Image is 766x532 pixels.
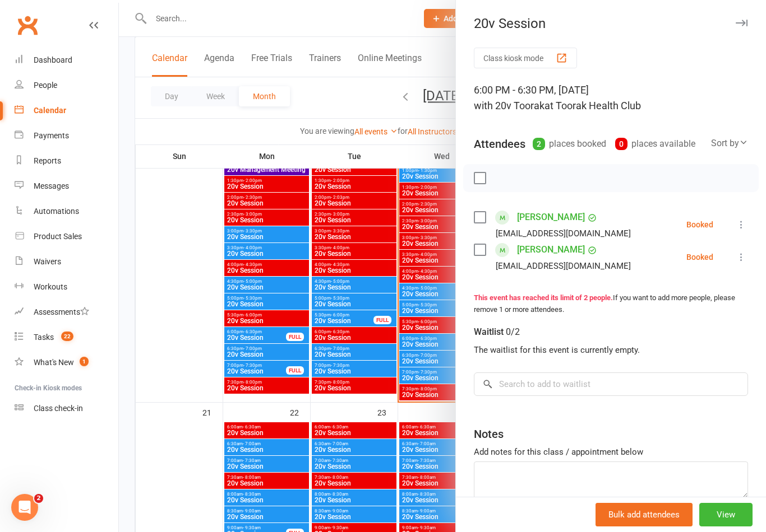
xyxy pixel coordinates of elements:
[15,98,118,123] a: Calendar
[711,136,748,151] div: Sort by
[533,136,606,152] div: places booked
[61,332,73,341] span: 22
[474,100,544,111] span: with 20v Toorak
[15,274,118,300] a: Workouts
[34,81,57,90] div: People
[474,445,748,459] div: Add notes for this class / appointment below
[474,136,525,152] div: Attendees
[496,226,631,241] div: [EMAIL_ADDRESS][DOMAIN_NAME]
[506,324,520,340] div: 0/2
[517,208,585,226] a: [PERSON_NAME]
[15,148,118,174] a: Reports
[474,82,748,114] div: 6:00 PM - 6:30 PM, [DATE]
[474,293,613,302] strong: This event has reached its limit of 2 people.
[496,259,631,273] div: [EMAIL_ADDRESS][DOMAIN_NAME]
[80,357,89,366] span: 1
[34,333,54,342] div: Tasks
[15,249,118,274] a: Waivers
[15,48,118,73] a: Dashboard
[15,73,118,98] a: People
[34,404,83,413] div: Class check-in
[15,325,118,350] a: Tasks 22
[34,232,82,241] div: Product Sales
[615,136,695,152] div: places available
[15,123,118,148] a: Payments
[533,138,545,150] div: 2
[34,131,69,140] div: Payments
[474,48,577,68] button: Class kiosk mode
[474,426,504,442] div: Notes
[474,343,748,357] div: The waitlist for this event is currently empty.
[474,372,748,396] input: Search to add to waitlist
[474,292,748,316] div: If you want to add more people, please remove 1 or more attendees.
[517,241,585,259] a: [PERSON_NAME]
[15,224,118,249] a: Product Sales
[596,503,693,526] button: Bulk add attendees
[686,221,713,228] div: Booked
[34,282,67,291] div: Workouts
[34,358,74,367] div: What's New
[34,494,43,503] span: 2
[34,55,72,64] div: Dashboard
[34,257,61,266] div: Waivers
[615,138,627,150] div: 0
[34,181,69,190] div: Messages
[34,207,79,216] div: Automations
[34,106,66,115] div: Calendar
[456,16,766,31] div: 20v Session
[15,199,118,224] a: Automations
[11,494,38,521] iframe: Intercom live chat
[15,174,118,199] a: Messages
[34,156,61,165] div: Reports
[34,307,89,316] div: Assessments
[13,11,41,39] a: Clubworx
[686,253,713,261] div: Booked
[15,350,118,375] a: What's New1
[474,324,520,340] div: Waitlist
[544,100,641,111] span: at Toorak Health Club
[699,503,753,526] button: View
[15,300,118,325] a: Assessments
[15,396,118,421] a: Class kiosk mode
